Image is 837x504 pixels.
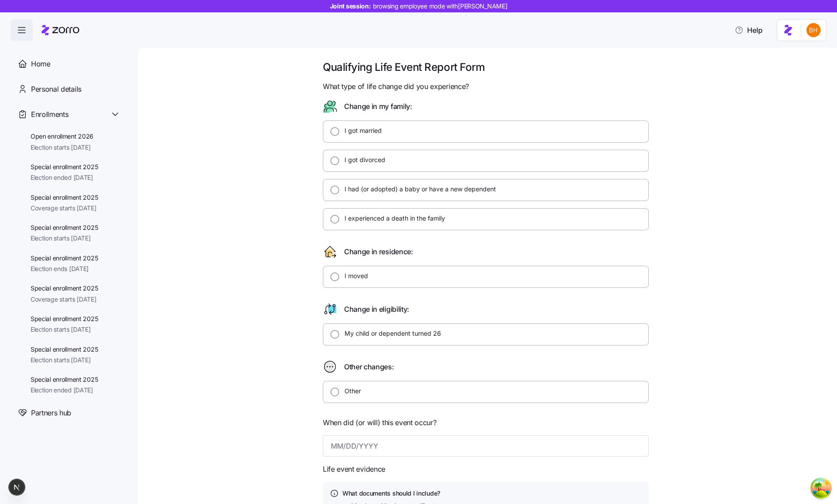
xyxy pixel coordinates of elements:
[31,223,98,232] span: Special enrollment 2025
[31,58,50,70] span: Home
[344,101,412,112] span: Change in my family:
[342,489,642,498] h4: What documents should I include?
[330,2,508,11] span: Joint session:
[31,407,71,419] span: Partners hub
[728,21,770,39] button: Help
[31,109,68,120] span: Enrollments
[344,304,409,315] span: Change in eligibility:
[31,264,98,273] span: Election ends [DATE]
[31,386,98,395] span: Election ended [DATE]
[31,284,98,293] span: Special enrollment 2025
[812,479,830,497] button: Open Tanstack query devtools
[339,214,445,223] label: I experienced a death in the family
[323,435,649,457] input: MM/DD/YYYY
[31,314,98,323] span: Special enrollment 2025
[31,325,98,334] span: Election starts [DATE]
[31,345,98,354] span: Special enrollment 2025
[339,329,441,338] label: My child or dependent turned 26
[31,163,98,171] span: Special enrollment 2025
[373,2,508,11] span: browsing employee mode with [PERSON_NAME]
[339,271,368,280] label: I moved
[339,387,361,395] label: Other
[31,132,93,141] span: Open enrollment 2026
[31,375,98,384] span: Special enrollment 2025
[323,60,649,74] h1: Qualifying Life Event Report Form
[31,234,98,243] span: Election starts [DATE]
[31,84,81,95] span: Personal details
[339,155,385,164] label: I got divorced
[344,361,394,372] span: Other changes:
[806,23,821,37] img: 4c75172146ef2474b9d2df7702cc87ce
[31,173,98,182] span: Election ended [DATE]
[323,417,436,428] span: When did (or will) this event occur?
[31,204,98,213] span: Coverage starts [DATE]
[31,254,98,263] span: Special enrollment 2025
[31,193,98,202] span: Special enrollment 2025
[344,246,413,257] span: Change in residence:
[31,143,93,152] span: Election starts [DATE]
[31,295,98,304] span: Coverage starts [DATE]
[339,126,382,135] label: I got married
[323,464,385,475] span: Life event evidence
[31,356,98,364] span: Election starts [DATE]
[339,185,496,194] label: I had (or adopted) a baby or have a new dependent
[323,81,469,92] span: What type of life change did you experience?
[735,25,763,35] span: Help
